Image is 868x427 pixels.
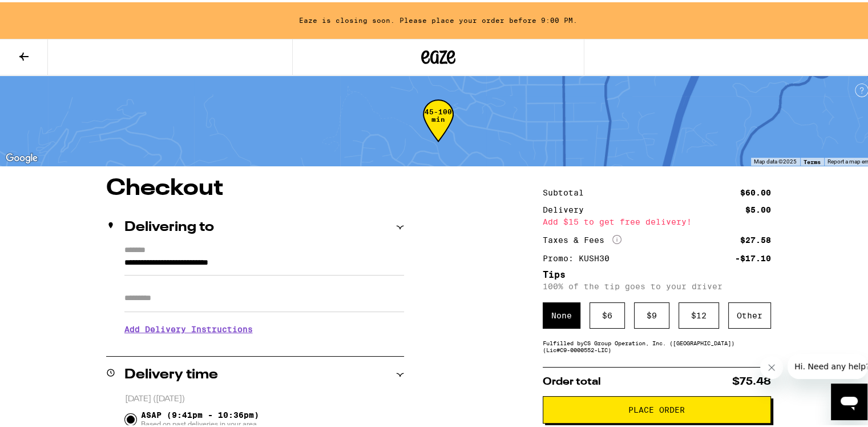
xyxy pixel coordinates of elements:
h2: Delivery time [124,366,218,380]
div: 45-100 min [423,106,454,149]
div: $ 6 [590,300,625,326]
span: Hi. Need any help? [7,8,82,17]
img: Google [3,149,41,163]
div: Subtotal [543,186,592,194]
span: Map data ©2025 [754,156,797,162]
div: $ 9 [634,300,669,326]
iframe: Message from company [788,352,867,377]
div: $27.58 [740,234,771,242]
p: We'll contact you at [PHONE_NUMBER] when we arrive [124,340,404,349]
div: Other [728,300,771,326]
span: $75.48 [732,374,771,385]
div: Delivery [543,203,592,211]
h3: Add Delivery Instructions [124,314,404,340]
p: 100% of the tip goes to your driver [543,280,771,289]
div: Promo: KUSH30 [543,252,617,260]
iframe: Close message [760,354,783,377]
span: Order total [543,374,601,385]
button: Place Order [543,394,771,421]
div: $ 12 [679,300,719,326]
a: Terms [804,156,821,163]
span: Based on past deliveries in your area [141,417,259,426]
p: [DATE] ([DATE]) [125,392,404,402]
div: Fulfilled by CS Group Operation, Inc. ([GEOGRAPHIC_DATA]) (Lic# C9-0000552-LIC ) [543,337,771,351]
h2: Delivering to [124,218,214,232]
div: Taxes & Fees [543,233,621,243]
div: $60.00 [740,186,771,194]
h5: Tips [543,268,771,277]
a: Open this area in Google Maps (opens a new window) [3,149,41,163]
span: ASAP (9:41pm - 10:36pm) [141,408,259,426]
h1: Checkout [106,175,404,198]
span: Place Order [628,404,685,412]
div: None [543,300,580,326]
iframe: Button to launch messaging window [831,381,867,418]
div: Add $15 to get free delivery! [543,216,771,224]
div: -$17.10 [735,252,771,260]
div: $5.00 [745,203,771,211]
